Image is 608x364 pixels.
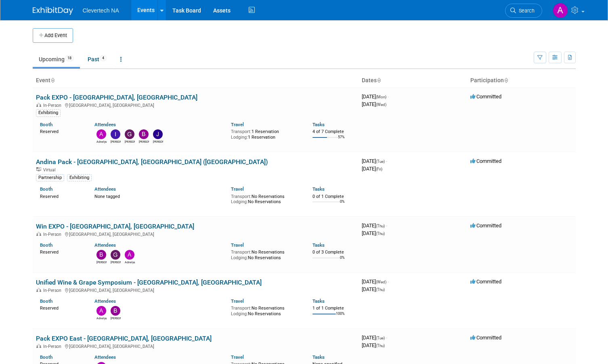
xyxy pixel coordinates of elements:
a: Sort by Start Date [377,77,381,83]
div: 4 of 7 Complete [312,129,355,135]
a: Tasks [312,298,325,304]
img: Beth Zarnick-Duffy [139,129,149,139]
a: Tasks [312,186,325,192]
div: 1 of 1 Complete [312,306,355,311]
div: Adnelys Hernandez [96,139,107,144]
img: Giorgio Zanardi [125,129,134,139]
img: In-Person Event [36,344,41,348]
img: Adnelys Hernandez [553,3,568,18]
div: Ildiko Nyeste [111,139,121,144]
span: Transport: [231,194,252,199]
span: [DATE] [362,286,385,292]
a: Booth [40,122,52,127]
span: Transport: [231,250,252,255]
span: (Mon) [376,95,386,99]
a: Pack EXPO East - [GEOGRAPHIC_DATA], [GEOGRAPHIC_DATA] [36,335,212,342]
a: Booth [40,354,52,360]
img: Virtual Event [36,167,41,171]
a: Booth [40,298,52,304]
a: Tasks [312,242,325,248]
span: [DATE] [362,166,382,172]
span: Committed [470,223,501,229]
span: Lodging: [231,199,248,204]
span: Committed [470,335,501,341]
div: Giorgio Zanardi [111,260,121,264]
span: [DATE] [362,335,387,341]
a: Search [505,4,542,18]
div: Adnelys Hernandez [125,260,135,264]
span: Virtual [43,167,58,173]
th: Dates [359,74,467,87]
span: Clevertech NA [83,7,119,14]
div: Reserved [40,304,82,311]
span: (Fri) [376,167,382,171]
div: [GEOGRAPHIC_DATA], [GEOGRAPHIC_DATA] [36,287,355,293]
span: Lodging: [231,135,248,140]
img: Adnelys Hernandez [96,306,106,316]
span: (Thu) [376,231,385,236]
span: - [388,279,389,285]
span: - [388,94,389,100]
span: (Tue) [376,336,385,340]
a: Sort by Event Name [50,77,55,83]
span: Search [516,8,535,14]
a: Attendees [94,122,116,127]
div: No Reservations No Reservations [231,304,301,316]
span: 18 [65,55,74,61]
span: [DATE] [362,230,385,236]
button: Add Event [33,28,73,43]
a: Andina Pack - [GEOGRAPHIC_DATA], [GEOGRAPHIC_DATA] ([GEOGRAPHIC_DATA]) [36,158,268,166]
div: Exhibiting [67,174,92,181]
img: Ildiko Nyeste [111,129,120,139]
span: [DATE] [362,342,385,348]
span: 4 [100,55,107,61]
a: Win EXPO - [GEOGRAPHIC_DATA], [GEOGRAPHIC_DATA] [36,223,194,230]
span: In-Person [43,344,64,349]
a: Upcoming18 [33,52,80,67]
td: 100% [336,312,345,322]
span: Committed [470,279,501,285]
span: (Wed) [376,280,386,284]
th: Event [33,74,359,87]
div: Jean St-Martin [153,139,163,144]
span: In-Person [43,232,64,237]
a: Tasks [312,354,325,360]
img: Giorgio Zanardi [111,250,120,260]
div: [GEOGRAPHIC_DATA], [GEOGRAPHIC_DATA] [36,102,355,108]
span: (Thu) [376,224,385,228]
div: Reserved [40,192,82,200]
div: Giorgio Zanardi [125,139,135,144]
span: (Tue) [376,159,385,164]
span: [DATE] [362,94,389,100]
a: Tasks [312,122,325,127]
div: 0 of 1 Complete [312,194,355,200]
div: Reserved [40,248,82,255]
div: Beth Zarnick-Duffy [96,260,107,264]
span: - [386,223,387,229]
a: Travel [231,298,244,304]
a: Attendees [94,186,116,192]
span: - [386,335,387,341]
div: Beth Zarnick-Duffy [111,316,121,320]
a: Attendees [94,354,116,360]
img: In-Person Event [36,232,41,236]
td: 0% [340,200,345,210]
img: In-Person Event [36,103,41,107]
img: ExhibitDay [33,7,73,15]
span: In-Person [43,288,64,293]
span: Lodging: [231,311,248,316]
a: Travel [231,242,244,248]
span: Transport: [231,129,252,134]
img: Adnelys Hernandez [96,129,106,139]
img: Beth Zarnick-Duffy [96,250,106,260]
a: Travel [231,354,244,360]
span: In-Person [43,103,64,108]
div: Beth Zarnick-Duffy [139,139,149,144]
div: Reserved [40,127,82,135]
div: None tagged [94,192,225,200]
img: Beth Zarnick-Duffy [111,306,120,316]
img: In-Person Event [36,288,41,292]
div: [GEOGRAPHIC_DATA], [GEOGRAPHIC_DATA] [36,231,355,237]
div: 1 Reservation 1 Reservation [231,127,301,140]
div: [GEOGRAPHIC_DATA], [GEOGRAPHIC_DATA] [36,343,355,349]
